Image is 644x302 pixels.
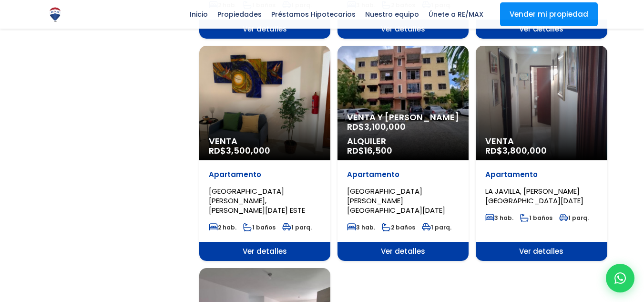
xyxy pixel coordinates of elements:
[500,2,598,26] a: Vender mi propiedad
[199,46,330,261] a: Venta RD$3,500,000 Apartamento [GEOGRAPHIC_DATA][PERSON_NAME], [PERSON_NAME][DATE] ESTE 2 hab. 1 ...
[347,136,459,146] span: Alquiler
[185,7,213,21] span: Inicio
[382,223,415,231] span: 2 baños
[347,113,459,122] span: Venta y [PERSON_NAME]
[476,242,607,261] span: Ver detalles
[476,46,607,261] a: Venta RD$3,800,000 Apartamento LA JAVILLA, [PERSON_NAME][GEOGRAPHIC_DATA][DATE] 3 hab. 1 baños 1 ...
[347,186,445,215] span: [GEOGRAPHIC_DATA][PERSON_NAME][GEOGRAPHIC_DATA][DATE]
[485,186,583,206] span: LA JAVILLA, [PERSON_NAME][GEOGRAPHIC_DATA][DATE]
[360,7,424,21] span: Nuestro equipo
[337,242,469,261] span: Ver detalles
[199,20,330,39] span: Ver detalles
[347,121,406,133] span: RD$
[243,223,276,231] span: 1 baños
[422,223,451,231] span: 1 parq.
[520,214,552,222] span: 1 baños
[209,136,321,146] span: Venta
[485,214,513,222] span: 3 hab.
[337,46,469,261] a: Venta y [PERSON_NAME] RD$3,100,000 Alquiler RD$16,500 Apartamento [GEOGRAPHIC_DATA][PERSON_NAME][...
[337,20,469,39] span: Ver detalles
[424,7,488,21] span: Únete a RE/MAX
[213,7,266,21] span: Propiedades
[485,145,547,156] span: RD$
[559,214,589,222] span: 1 parq.
[47,6,63,23] img: Logo de REMAX
[226,145,270,156] span: 3,500,000
[347,145,392,156] span: RD$
[199,242,330,261] span: Ver detalles
[209,145,270,156] span: RD$
[266,7,360,21] span: Préstamos Hipotecarios
[502,145,547,156] span: 3,800,000
[485,170,597,179] p: Apartamento
[347,223,375,231] span: 3 hab.
[209,170,321,179] p: Apartamento
[364,145,392,156] span: 16,500
[347,170,459,179] p: Apartamento
[476,20,607,39] span: Ver detalles
[485,136,597,146] span: Venta
[364,121,406,133] span: 3,100,000
[282,223,312,231] span: 1 parq.
[209,223,236,231] span: 2 hab.
[209,186,305,215] span: [GEOGRAPHIC_DATA][PERSON_NAME], [PERSON_NAME][DATE] ESTE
